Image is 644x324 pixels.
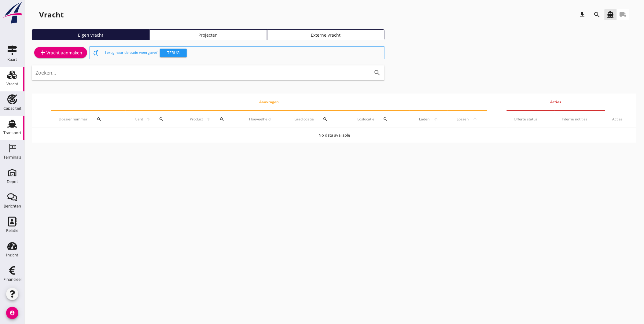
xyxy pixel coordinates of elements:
[374,69,381,76] i: search
[159,117,164,122] i: search
[220,117,225,122] i: search
[7,57,17,61] div: Kaart
[514,116,547,122] div: Offerte status
[455,116,471,122] span: Lossen
[51,94,487,111] th: Aanvragen
[323,117,328,122] i: search
[39,10,64,20] div: Vracht
[6,253,18,257] div: Inzicht
[133,116,144,122] span: Klant
[35,32,147,38] div: Eigen vracht
[32,29,149,40] a: Eigen vracht
[267,29,385,40] a: Externe vracht
[6,229,18,233] div: Relatie
[607,11,614,18] i: directions_boat
[4,204,21,208] div: Berichten
[471,117,480,122] i: arrow_upward
[188,116,204,122] span: Product
[7,180,18,184] div: Depot
[92,49,100,57] i: switch_access_shortcut
[579,11,586,18] i: download
[152,32,264,38] div: Projecten
[149,29,267,40] a: Projecten
[295,112,343,127] div: Laadlocatie
[270,32,382,38] div: Externe vracht
[562,116,598,122] div: Interne notities
[620,11,627,18] i: local_shipping
[507,94,605,111] th: Acties
[39,49,82,56] div: Vracht aanmaken
[204,117,212,122] i: arrow_upward
[594,11,601,18] i: search
[34,47,87,58] a: Vracht aanmaken
[3,131,21,135] div: Transport
[97,117,101,122] i: search
[6,307,18,319] i: account_circle
[3,155,21,159] div: Terminals
[35,68,364,78] input: Zoeken...
[145,117,152,122] i: arrow_upward
[59,112,118,127] div: Dossier nummer
[417,116,431,122] span: Laden
[105,47,382,59] div: Terug naar de oude weergave?
[432,117,440,122] i: arrow_upward
[162,50,184,56] div: Terug
[383,117,388,122] i: search
[249,116,280,122] div: Hoeveelheid
[39,49,46,56] i: add
[160,49,187,57] button: Terug
[6,82,18,86] div: Vracht
[3,106,21,110] div: Capaciteit
[358,112,403,127] div: Loslocatie
[32,128,637,143] td: No data available
[1,2,23,24] img: logo-small.a267ee39.svg
[613,116,629,122] div: Acties
[3,278,21,282] div: Financieel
